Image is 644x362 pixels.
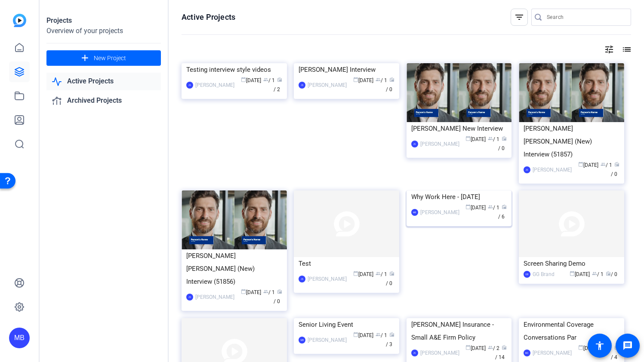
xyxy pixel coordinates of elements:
[601,162,612,168] span: / 1
[308,275,347,283] div: [PERSON_NAME]
[46,15,161,26] div: Projects
[498,136,507,151] span: / 0
[465,205,486,211] span: [DATE]
[9,328,30,348] div: MB
[488,345,499,351] span: / 2
[465,136,471,141] span: calendar_today
[533,166,572,174] div: [PERSON_NAME]
[186,82,193,89] div: JS
[465,345,486,351] span: [DATE]
[524,318,619,344] div: Environmental Coverage Conversations Par
[578,345,598,351] span: [DATE]
[621,44,631,55] mat-icon: list
[502,204,507,209] span: radio
[376,271,387,277] span: / 1
[595,341,605,351] mat-icon: accessibility
[488,345,493,350] span: group
[533,270,555,279] div: GG Brand
[274,77,282,92] span: / 2
[308,81,347,89] div: [PERSON_NAME]
[524,257,619,270] div: Screen Sharing Demo
[46,50,161,66] button: New Project
[411,190,507,203] div: Why Work Here - [DATE]
[182,12,235,22] h1: Active Projects
[353,77,358,82] span: calendar_today
[353,332,358,337] span: calendar_today
[389,271,394,276] span: radio
[376,77,387,83] span: / 1
[13,14,26,27] img: blue-gradient.svg
[241,77,261,83] span: [DATE]
[465,345,471,350] span: calendar_today
[524,166,530,173] div: JS
[533,349,572,357] div: [PERSON_NAME]
[241,77,246,82] span: calendar_today
[299,257,394,270] div: Test
[411,318,507,344] div: [PERSON_NAME] Insurance - Small A&E Firm Policy
[308,336,347,344] div: [PERSON_NAME]
[46,92,161,110] a: Archived Projects
[376,332,387,338] span: / 1
[386,271,394,286] span: / 0
[604,44,614,55] mat-icon: tune
[411,209,418,216] div: MB
[386,332,394,347] span: / 3
[94,54,126,63] span: New Project
[376,77,381,82] span: group
[411,122,507,135] div: [PERSON_NAME] New Interview
[614,162,619,167] span: radio
[495,345,507,360] span: / 14
[263,77,275,83] span: / 1
[277,289,282,294] span: radio
[299,337,305,344] div: MB
[524,122,619,161] div: [PERSON_NAME] [PERSON_NAME] (New) Interview (51857)
[195,293,234,301] div: [PERSON_NAME]
[389,77,394,82] span: radio
[502,345,507,350] span: radio
[241,289,246,294] span: calendar_today
[411,350,418,356] div: JS
[601,345,612,351] span: / 1
[277,77,282,82] span: radio
[606,271,611,276] span: radio
[498,205,507,220] span: / 6
[488,204,493,209] span: group
[514,12,524,22] mat-icon: filter_list
[299,82,305,89] div: JS
[488,136,499,142] span: / 1
[611,345,619,360] span: / 4
[606,271,617,277] span: / 0
[386,77,394,92] span: / 0
[299,63,394,76] div: [PERSON_NAME] Interview
[524,350,530,356] div: MC
[263,289,268,294] span: group
[46,26,161,36] div: Overview of your projects
[614,345,619,350] span: radio
[186,249,282,288] div: [PERSON_NAME] [PERSON_NAME] (New) Interview (51856)
[299,276,305,282] div: JS
[420,208,459,217] div: [PERSON_NAME]
[274,289,282,304] span: / 0
[502,136,507,141] span: radio
[524,271,530,278] div: GB
[241,289,261,295] span: [DATE]
[488,205,499,211] span: / 1
[465,204,471,209] span: calendar_today
[570,271,575,276] span: calendar_today
[578,162,598,168] span: [DATE]
[195,81,234,89] div: [PERSON_NAME]
[592,271,597,276] span: group
[263,77,268,82] span: group
[353,332,373,338] span: [DATE]
[578,345,583,350] span: calendar_today
[389,332,394,337] span: radio
[420,140,459,148] div: [PERSON_NAME]
[376,271,381,276] span: group
[46,73,161,90] a: Active Projects
[299,318,394,331] div: Senior Living Event
[411,141,418,147] div: JS
[488,136,493,141] span: group
[465,136,486,142] span: [DATE]
[601,162,606,167] span: group
[376,332,381,337] span: group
